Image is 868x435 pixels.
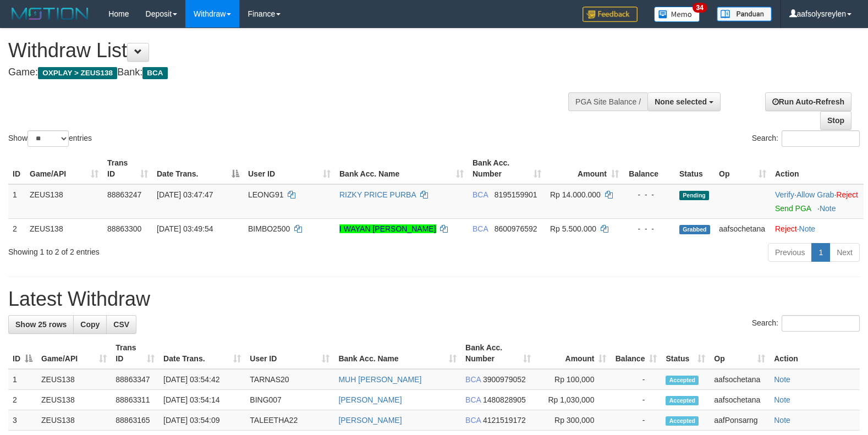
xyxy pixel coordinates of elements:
[152,153,244,184] th: Date Trans.: activate to sort column descending
[796,190,836,199] span: ·
[774,375,790,384] a: Note
[715,153,771,184] th: Op: activate to sort column ascending
[113,320,129,329] span: CSV
[461,338,535,369] th: Bank Acc. Number: activate to sort column ascending
[710,410,770,431] td: aafPonsarng
[811,243,830,262] a: 1
[338,375,421,384] a: MUH [PERSON_NAME]
[8,338,37,369] th: ID: activate to sort column descending
[244,153,335,184] th: User ID: activate to sort column ascending
[495,224,537,233] span: Copy 8600976592 to clipboard
[775,204,811,213] a: Send PGA
[771,153,864,184] th: Action
[473,224,488,233] span: BCA
[550,224,596,233] span: Rp 5.500.000
[248,224,290,233] span: BIMBO2500
[666,416,699,426] span: Accepted
[535,338,611,369] th: Amount: activate to sort column ascending
[628,189,671,200] div: - - -
[8,40,568,62] h1: Withdraw List
[752,130,860,147] label: Search:
[782,315,860,332] input: Search:
[8,315,74,334] a: Show 25 rows
[25,184,103,219] td: ZEUS138
[654,7,700,22] img: Button%20Memo.svg
[774,416,790,425] a: Note
[829,243,860,262] a: Next
[159,338,245,369] th: Date Trans.: activate to sort column ascending
[661,338,710,369] th: Status: activate to sort column ascending
[628,223,671,234] div: - - -
[159,410,245,431] td: [DATE] 03:54:09
[782,130,860,147] input: Search:
[546,153,623,184] th: Amount: activate to sort column ascending
[611,369,661,390] td: -
[666,376,699,385] span: Accepted
[611,390,661,410] td: -
[80,320,100,329] span: Copy
[693,3,707,13] span: 34
[611,410,661,431] td: -
[717,7,772,21] img: panduan.png
[765,92,851,111] a: Run Auto-Refresh
[157,224,213,233] span: [DATE] 03:49:54
[8,242,354,257] div: Showing 1 to 2 of 2 entries
[655,97,707,106] span: None selected
[103,153,152,184] th: Trans ID: activate to sort column ascending
[465,395,481,404] span: BCA
[550,190,601,199] span: Rp 14.000.000
[465,375,481,384] span: BCA
[38,67,117,79] span: OXPLAY > ZEUS138
[568,92,647,111] div: PGA Site Balance /
[679,191,709,200] span: Pending
[245,369,334,390] td: TARNAS20
[8,288,860,310] h1: Latest Withdraw
[770,338,860,369] th: Action
[771,218,864,239] td: ·
[647,92,721,111] button: None selected
[799,224,816,233] a: Note
[473,190,488,199] span: BCA
[107,190,141,199] span: 88863247
[465,416,481,425] span: BCA
[245,390,334,410] td: BING007
[111,410,159,431] td: 88863165
[37,369,111,390] td: ZEUS138
[8,5,92,22] img: MOTION_logo.png
[774,395,790,404] a: Note
[611,338,661,369] th: Balance: activate to sort column ascending
[710,369,770,390] td: aafsochetana
[25,153,103,184] th: Game/API: activate to sort column ascending
[339,224,436,233] a: I WAYAN [PERSON_NAME]
[8,218,25,239] td: 2
[583,7,638,22] img: Feedback.jpg
[483,395,526,404] span: Copy 1480828905 to clipboard
[111,390,159,410] td: 88863311
[111,338,159,369] th: Trans ID: activate to sort column ascending
[675,153,715,184] th: Status
[483,416,526,425] span: Copy 4121519172 to clipboard
[334,338,461,369] th: Bank Acc. Name: activate to sort column ascending
[775,224,797,233] a: Reject
[8,153,25,184] th: ID
[820,111,851,130] a: Stop
[111,369,159,390] td: 88863347
[535,369,611,390] td: Rp 100,000
[338,395,402,404] a: [PERSON_NAME]
[468,153,546,184] th: Bank Acc. Number: activate to sort column ascending
[623,153,675,184] th: Balance
[679,225,710,234] span: Grabbed
[106,315,136,334] a: CSV
[37,410,111,431] td: ZEUS138
[245,410,334,431] td: TALEETHA22
[495,190,537,199] span: Copy 8195159901 to clipboard
[796,190,834,199] a: Allow Grab
[8,390,37,410] td: 2
[775,190,794,199] a: Verify
[8,410,37,431] td: 3
[768,243,812,262] a: Previous
[666,396,699,405] span: Accepted
[8,67,568,78] h4: Game: Bank:
[752,315,860,332] label: Search:
[483,375,526,384] span: Copy 3900979052 to clipboard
